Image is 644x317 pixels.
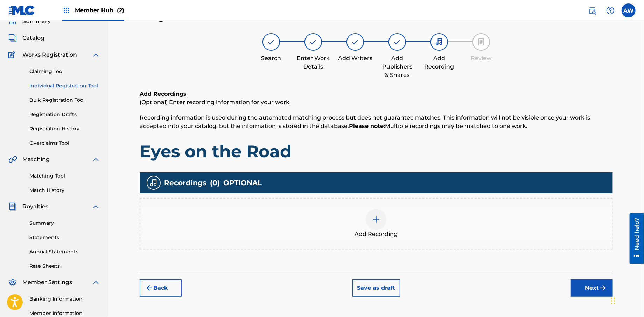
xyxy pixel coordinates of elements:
span: Matching [22,155,50,164]
h6: Add Recordings [140,90,613,98]
a: Summary [29,219,100,227]
img: step indicator icon for Add Publishers & Shares [393,38,401,46]
div: Enter Work Details [296,54,331,71]
a: Individual Registration Tool [29,82,100,89]
div: Add Writers [338,54,373,63]
img: 7ee5dd4eb1f8a8e3ef2f.svg [145,284,154,292]
a: Registration History [29,125,100,132]
img: f7272a7cc735f4ea7f67.svg [599,284,607,292]
img: Royalties [8,202,17,211]
span: (2) [117,7,124,14]
img: step indicator icon for Review [477,38,485,46]
button: Back [140,279,182,297]
img: Catalog [8,34,17,42]
div: Need help? [8,5,17,37]
a: Banking Information [29,295,100,303]
div: Add Recording [422,54,457,71]
a: Public Search [585,3,599,17]
button: Next [571,279,613,297]
img: add [372,215,380,224]
div: Help [603,3,617,17]
img: MLC Logo [8,5,35,15]
img: expand [92,278,100,287]
strong: Please note: [349,123,385,129]
button: Save as draft [352,279,400,297]
a: Overclaims Tool [29,139,100,147]
a: Member Information [29,310,100,317]
span: Recording information is used during the automated matching process but does not guarantee matche... [140,114,590,129]
span: ( 0 ) [210,178,220,188]
a: Claiming Tool [29,68,100,75]
div: Add Publishers & Shares [380,54,415,79]
span: OPTIONAL [223,178,262,188]
a: Statements [29,234,100,241]
a: SummarySummary [8,17,51,26]
img: expand [92,155,100,164]
img: step indicator icon for Enter Work Details [309,38,317,46]
a: Annual Statements [29,248,100,255]
img: step indicator icon for Add Recording [435,38,443,46]
a: Match History [29,187,100,194]
span: Works Registration [22,51,77,59]
img: Member Settings [8,278,17,287]
iframe: Resource Center [624,213,644,264]
div: Drag [611,290,615,311]
span: Catalog [22,34,44,42]
img: help [606,6,615,15]
img: Matching [8,155,17,164]
a: Registration Drafts [29,111,100,118]
div: Review [464,54,499,63]
img: recording [149,179,158,187]
span: Member Hub [75,6,124,14]
img: Summary [8,17,17,26]
span: Member Settings [22,278,72,287]
div: Search [254,54,289,63]
img: step indicator icon for Add Writers [351,38,359,46]
img: search [588,6,596,15]
iframe: Chat Widget [609,283,644,317]
img: expand [92,51,100,59]
img: step indicator icon for Search [267,38,275,46]
a: Bulk Registration Tool [29,96,100,104]
span: (Optional) Enter recording information for your work. [140,99,291,106]
img: Works Registration [8,51,17,59]
h1: Eyes on the Road [140,141,613,162]
img: expand [92,202,100,211]
span: Summary [22,17,51,26]
a: CatalogCatalog [8,34,44,42]
a: Rate Sheets [29,262,100,270]
a: Matching Tool [29,172,100,180]
span: Royalties [22,202,48,211]
span: Recordings [164,178,206,188]
div: User Menu [622,3,636,17]
img: Top Rightsholders [62,6,71,15]
span: Add Recording [355,230,398,238]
